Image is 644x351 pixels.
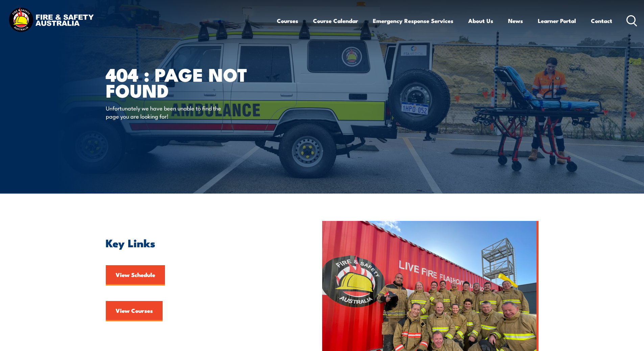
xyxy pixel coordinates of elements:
h2: Key Links [106,238,291,247]
a: Courses [277,12,298,30]
a: View Schedule [106,265,165,285]
a: Course Calendar [313,12,358,30]
a: Emergency Response Services [373,12,453,30]
p: Unfortunately we have been unable to find the page you are looking for! [106,104,229,120]
a: About Us [468,12,493,30]
a: Learner Portal [538,12,576,30]
a: News [508,12,523,30]
a: Contact [591,12,612,30]
h1: 404 : Page Not Found [106,66,273,98]
a: View Courses [106,301,163,321]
